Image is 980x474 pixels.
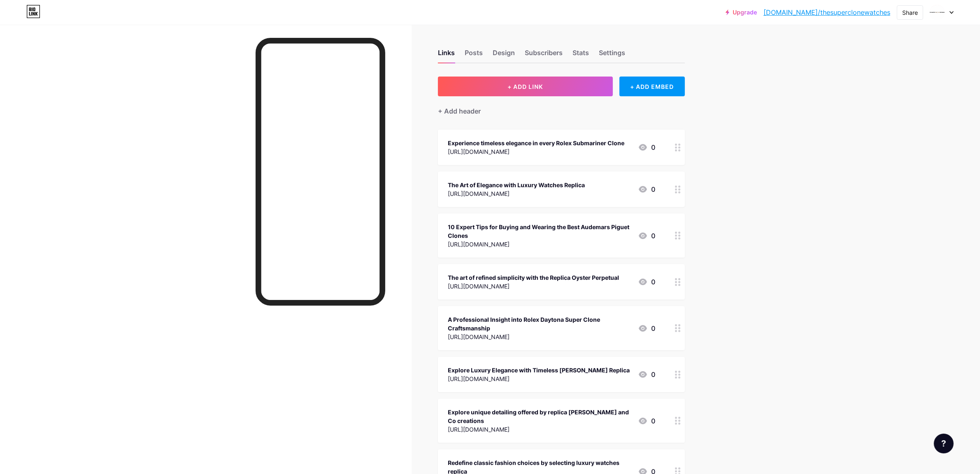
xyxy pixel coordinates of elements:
[448,181,585,189] div: The Art of Elegance with Luxury Watches Replica
[448,315,631,332] div: A Professional Insight into Rolex Daytona Super Clone Craftsmanship
[448,282,619,290] div: [URL][DOMAIN_NAME]
[638,323,655,333] div: 0
[638,184,655,194] div: 0
[448,425,631,434] div: [URL][DOMAIN_NAME]
[638,277,655,287] div: 0
[638,231,655,241] div: 0
[525,48,563,63] div: Subscribers
[929,5,945,20] img: thesuperclonewatches
[573,48,589,63] div: Stats
[493,48,515,63] div: Design
[448,189,585,198] div: [URL][DOMAIN_NAME]
[764,7,890,17] a: [DOMAIN_NAME]/thesuperclonewatches
[448,273,619,282] div: The art of refined simplicity with the Replica Oyster Perpetual
[619,77,685,96] div: + ADD EMBED
[438,48,455,63] div: Links
[448,240,631,249] div: [URL][DOMAIN_NAME]
[448,223,631,240] div: 10 Expert Tips for Buying and Wearing the Best Audemars Piguet Clones
[465,48,483,63] div: Posts
[638,142,655,152] div: 0
[726,9,757,16] a: Upgrade
[438,77,613,96] button: + ADD LINK
[448,139,624,147] div: Experience timeless elegance in every Rolex Submariner Clone
[638,369,655,379] div: 0
[448,332,631,341] div: [URL][DOMAIN_NAME]
[638,416,655,426] div: 0
[448,374,630,383] div: [URL][DOMAIN_NAME]
[599,48,625,63] div: Settings
[438,106,481,116] div: + Add header
[448,366,630,374] div: Explore Luxury Elegance with Timeless [PERSON_NAME] Replica
[507,83,543,90] span: + ADD LINK
[448,408,631,425] div: Explore unique detailing offered by replica [PERSON_NAME] and Co creations
[448,147,624,156] div: [URL][DOMAIN_NAME]
[902,8,918,17] div: Share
